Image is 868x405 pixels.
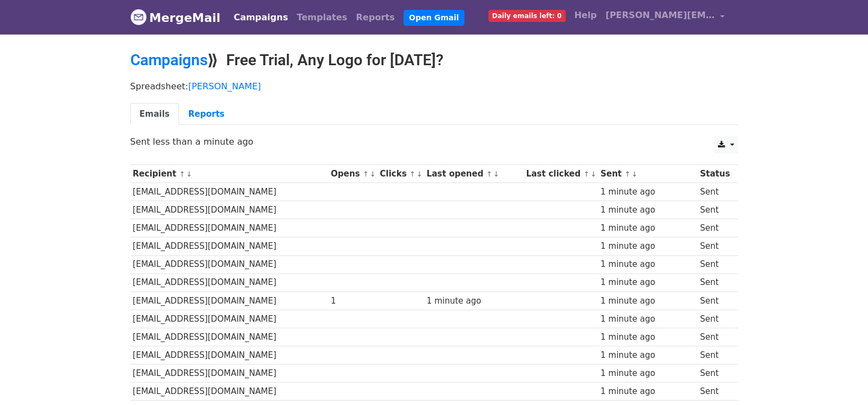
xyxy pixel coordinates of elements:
[600,313,694,326] div: 1 minute ago
[130,103,179,126] a: Emails
[130,364,329,383] td: [EMAIL_ADDRESS][DOMAIN_NAME]
[601,4,729,30] a: [PERSON_NAME][EMAIL_ADDRESS][DOMAIN_NAME]
[130,255,329,273] td: [EMAIL_ADDRESS][DOMAIN_NAME]
[331,295,375,307] div: 1
[631,170,637,178] a: ↓
[697,165,732,183] th: Status
[130,165,329,183] th: Recipient
[598,165,698,183] th: Sent
[600,331,694,344] div: 1 minute ago
[600,295,694,307] div: 1 minute ago
[524,165,598,183] th: Last clicked
[600,276,694,289] div: 1 minute ago
[600,222,694,235] div: 1 minute ago
[130,9,147,25] img: MergeMail logo
[600,258,694,271] div: 1 minute ago
[130,183,329,201] td: [EMAIL_ADDRESS][DOMAIN_NAME]
[352,7,399,28] a: Reports
[363,170,369,178] a: ↑
[484,4,570,26] a: Daily emails left: 0
[697,201,732,219] td: Sent
[606,9,715,22] span: [PERSON_NAME][EMAIL_ADDRESS][DOMAIN_NAME]
[130,201,329,219] td: [EMAIL_ADDRESS][DOMAIN_NAME]
[600,240,694,253] div: 1 minute ago
[600,349,694,362] div: 1 minute ago
[130,219,329,237] td: [EMAIL_ADDRESS][DOMAIN_NAME]
[583,170,589,178] a: ↑
[370,170,376,178] a: ↓
[493,170,499,178] a: ↓
[697,383,732,401] td: Sent
[570,4,601,26] a: Help
[130,292,329,310] td: [EMAIL_ADDRESS][DOMAIN_NAME]
[697,273,732,292] td: Sent
[130,136,738,147] p: Sent less than a minute ago
[697,310,732,328] td: Sent
[130,51,738,70] h2: ⟫ Free Trial, Any Logo for [DATE]?
[130,6,221,29] a: MergeMail
[600,385,694,398] div: 1 minute ago
[130,51,208,69] a: Campaigns
[697,219,732,237] td: Sent
[179,103,234,126] a: Reports
[625,170,631,178] a: ↑
[130,273,329,292] td: [EMAIL_ADDRESS][DOMAIN_NAME]
[130,81,738,92] p: Spreadsheet:
[328,165,377,183] th: Opens
[600,186,694,198] div: 1 minute ago
[292,7,352,28] a: Templates
[590,170,596,178] a: ↓
[130,237,329,255] td: [EMAIL_ADDRESS][DOMAIN_NAME]
[424,165,524,183] th: Last opened
[486,170,492,178] a: ↑
[697,237,732,255] td: Sent
[410,170,416,178] a: ↑
[697,328,732,346] td: Sent
[697,255,732,273] td: Sent
[697,364,732,383] td: Sent
[697,183,732,201] td: Sent
[697,292,732,310] td: Sent
[188,81,261,92] a: [PERSON_NAME]
[377,165,424,183] th: Clicks
[417,170,423,178] a: ↓
[600,367,694,380] div: 1 minute ago
[130,383,329,401] td: [EMAIL_ADDRESS][DOMAIN_NAME]
[427,295,521,307] div: 1 minute ago
[404,10,464,26] a: Open Gmail
[697,346,732,364] td: Sent
[186,170,192,178] a: ↓
[130,310,329,328] td: [EMAIL_ADDRESS][DOMAIN_NAME]
[130,346,329,364] td: [EMAIL_ADDRESS][DOMAIN_NAME]
[130,328,329,346] td: [EMAIL_ADDRESS][DOMAIN_NAME]
[179,170,185,178] a: ↑
[488,10,566,22] span: Daily emails left: 0
[600,204,694,216] div: 1 minute ago
[229,7,292,28] a: Campaigns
